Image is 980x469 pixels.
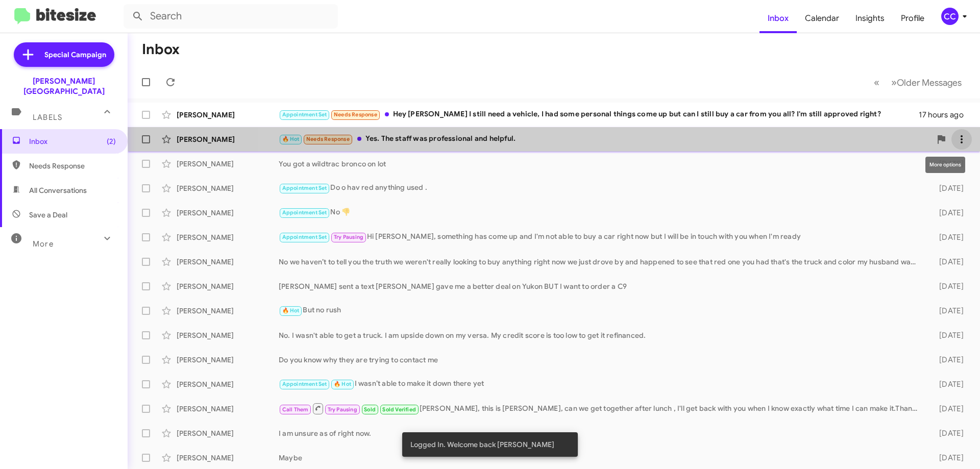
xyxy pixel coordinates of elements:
span: Labels [33,113,62,122]
input: Search [124,4,338,29]
span: Try Pausing [328,406,357,413]
span: « [874,76,879,89]
button: Next [885,72,968,93]
div: CC [941,8,959,25]
div: [PERSON_NAME] [177,183,279,193]
div: I am unsure as of right now. [279,428,923,438]
div: [DATE] [923,453,972,463]
a: Profile [893,4,933,33]
span: Special Campaign [44,50,106,60]
div: No. I wasn't able to get a truck. I am upside down on my versa. My credit score is too low to get... [279,330,923,340]
div: [PERSON_NAME] [177,428,279,438]
div: [PERSON_NAME] [177,257,279,267]
button: CC [933,8,969,25]
span: Logged In. Welcome back [PERSON_NAME] [410,439,554,450]
div: [DATE] [923,306,972,316]
div: [DATE] [923,404,972,414]
div: Yes. The staff was professional and helpful. [279,133,931,145]
div: [PERSON_NAME] [177,379,279,389]
span: All Conversations [29,185,87,195]
div: No we haven’t to tell you the truth we weren't really looking to buy anything right now we just d... [279,257,923,267]
div: No 👎 [279,207,923,218]
span: Appointment Set [282,234,327,240]
span: (2) [107,136,116,146]
span: Appointment Set [282,111,327,118]
div: [DATE] [923,232,972,242]
div: [PERSON_NAME] [177,355,279,365]
div: Do you know why they are trying to contact me [279,355,923,365]
span: Appointment Set [282,381,327,387]
div: [PERSON_NAME] [177,330,279,340]
div: [DATE] [923,330,972,340]
div: [PERSON_NAME] [177,208,279,218]
div: [PERSON_NAME] [177,404,279,414]
a: Insights [847,4,893,33]
a: Special Campaign [14,42,114,67]
div: [PERSON_NAME] [177,306,279,316]
span: Inbox [29,136,116,146]
h1: Inbox [142,41,180,58]
div: [PERSON_NAME], this is [PERSON_NAME], can we get together after lunch , I'll get back with you wh... [279,402,923,415]
div: 17 hours ago [919,110,972,120]
div: [DATE] [923,257,972,267]
span: » [891,76,897,89]
div: [DATE] [923,183,972,193]
div: [PERSON_NAME] [177,453,279,463]
div: [PERSON_NAME] [177,159,279,169]
span: Appointment Set [282,209,327,216]
button: Previous [868,72,886,93]
nav: Page navigation example [868,72,968,93]
div: Do o hav red anything used . [279,182,923,194]
span: Sold [364,406,376,413]
div: [PERSON_NAME] [177,232,279,242]
span: Needs Response [306,136,350,142]
span: More [33,239,54,249]
a: Inbox [759,4,797,33]
div: [DATE] [923,208,972,218]
span: Needs Response [29,161,116,171]
span: Sold Verified [382,406,416,413]
div: You got a wildtrac bronco on lot [279,159,923,169]
div: [PERSON_NAME] [177,110,279,120]
div: Hi [PERSON_NAME], something has come up and I'm not able to buy a car right now but I will be in ... [279,231,923,243]
div: [DATE] [923,355,972,365]
div: I wasn’t able to make it down there yet [279,378,923,390]
div: [DATE] [923,281,972,291]
div: [PERSON_NAME] [177,134,279,144]
div: Hey [PERSON_NAME] I still need a vehicle, I had some personal things come up but can I still buy ... [279,109,919,120]
div: [DATE] [923,428,972,438]
span: Needs Response [334,111,377,118]
span: Try Pausing [334,234,363,240]
div: [PERSON_NAME] sent a text [PERSON_NAME] gave me a better deal on Yukon BUT I want to order a C9 [279,281,923,291]
span: 🔥 Hot [282,136,300,142]
div: [PERSON_NAME] [177,281,279,291]
span: Older Messages [897,77,962,88]
span: Save a Deal [29,210,67,220]
span: 🔥 Hot [282,307,300,314]
div: More options [925,157,965,173]
div: [DATE] [923,379,972,389]
span: Call Them [282,406,309,413]
span: Appointment Set [282,185,327,191]
div: But no rush [279,305,923,316]
span: 🔥 Hot [334,381,351,387]
div: Maybe [279,453,923,463]
a: Calendar [797,4,847,33]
